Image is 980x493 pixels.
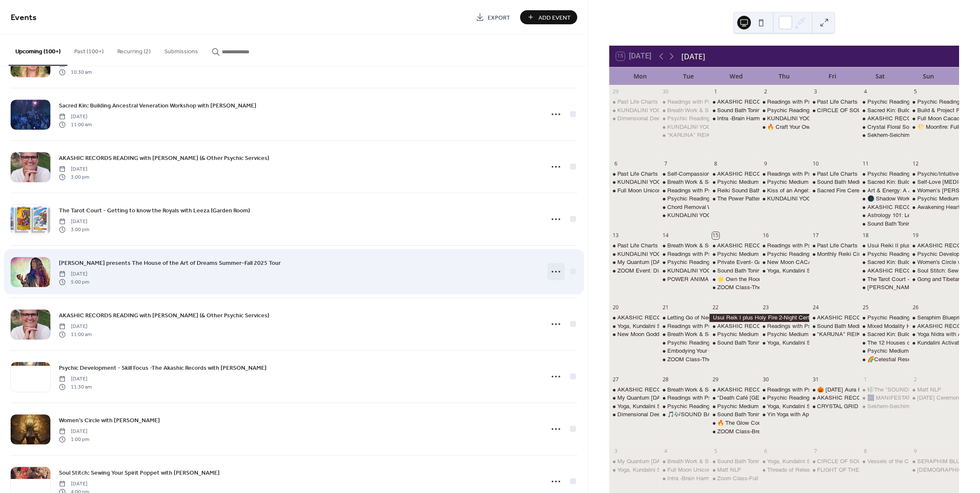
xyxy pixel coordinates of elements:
div: Breath Work & Sound Bath Meditation with [PERSON_NAME] [667,331,822,338]
div: 16 [762,232,769,239]
div: AKASHIC RECORDS READING with Valeri (& Other Psychic Services) [909,322,959,330]
span: 10:30 am [59,68,92,76]
div: Monthly Reiki Circle and Meditation [809,250,859,258]
div: Dimensional Deep Dive with the Council -CHANNELING with Karen [609,115,659,122]
div: Sound Bath Toning Meditation with Singing Bowls & Channeled Light Language & Song [709,267,759,275]
div: New Moon CACAO Ceremony & Drumming Circle with Gayla [759,258,809,266]
div: Past Life Charts or Oracle Readings with [PERSON_NAME] [817,98,968,106]
div: Full Moon Cacao Ceremony with Noella [909,115,959,122]
span: The Tarot Court - Getting to know the Royals with Leeza (Garden Room) [59,206,250,215]
div: 2 [762,88,769,95]
div: Breath Work & Sound Bath Meditation with Karen [659,331,709,338]
div: Psychic Development - Skill Focus -The Akashic Records with Crista [909,250,959,258]
div: "KARUNA" REIKI DRUMMING CIRCLE and Chants with Holy Fire with Debbie [809,331,859,338]
div: AKASHIC RECORDS READING with [PERSON_NAME] (& Other Psychic Services) [717,322,932,330]
span: Sacred Kin: Building Ancestral Veneration Workshop with [PERSON_NAME] [59,101,256,110]
a: Export [469,10,517,24]
a: AKASHIC RECORDS READING with [PERSON_NAME] (& Other Psychic Services) [59,310,269,320]
div: Full Moon Unicorn Reiki Circle with Leeza [617,187,722,194]
div: Breath Work & Sound Bath Meditation with Karen [659,107,709,114]
div: Psychic Medium Floor Day with Crista [909,195,959,203]
div: 🌈Celestial Reset: New Moon Reiki Chakra Sound Bath🌕 w/ Elowynn & Renee [859,356,909,363]
div: Sound Bath Toning Meditation with Singing Bowls & Channeled Light Language & Song [859,220,909,228]
button: Upcoming (100+) [9,35,67,66]
div: Tue [664,67,712,85]
div: Sound Bath Meditation! with [PERSON_NAME] [817,178,936,186]
div: Intra -Brain Harmonizing Meditation with Ray [709,115,759,122]
div: AKASHIC RECORDS READING with [PERSON_NAME] (& Other Psychic Services) [717,98,932,106]
div: KUNDALINI YOGA [617,178,665,186]
div: KUNDALINI YOGA [667,123,715,131]
div: AKASHIC RECORDS READING with Valeri (& Other Psychic Services) [809,314,859,322]
div: ZOOM Class-The New Moon Portal with Noella [659,356,709,363]
div: Breath Work & Sound Bath Meditation with Karen [659,242,709,249]
div: 29 [712,376,719,383]
div: Psychic Readings Floor Day with Gayla!! [859,250,909,258]
div: 10 [812,160,819,167]
div: Sacred Fire Ceremony & Prayer Bundle Creation Hosted by Keebler & Noella [809,187,859,194]
div: Sound Bath Toning Meditation with Singing Bowls & Channeled Light Language & Song [709,107,759,114]
div: Past Life Charts or Oracle Readings with [PERSON_NAME] [617,242,768,249]
div: Psychic Medium Floor Day with [DEMOGRAPHIC_DATA] [717,178,861,186]
div: Psychic Medium Floor Day with [DEMOGRAPHIC_DATA] [767,331,911,338]
span: Add Event [538,13,571,22]
div: Letting Go of Negativity Group Repatterning on Zoom [659,314,709,322]
div: ZOOM Class-The Veil Between Worlds with [PERSON_NAME] [717,284,874,291]
div: POWER ANIMAL Spirits: A [DEMOGRAPHIC_DATA] Journey with [PERSON_NAME] [667,275,883,283]
span: [PERSON_NAME] presents The House of the Art of Dreams Summer–Fall 2025 Tour [59,259,281,268]
div: 3 [812,88,819,95]
div: AKASHIC RECORDS READING with Valeri (& Other Psychic Services) [859,115,909,122]
div: Self-Compassion Group Repatterning on Zoom [659,170,709,178]
div: Psychic Readings Floor Day with Gayla!! [759,250,809,258]
div: Gong and Tibetan Sound Bowls Bath: Heart Chakra Cleanse [909,275,959,283]
div: AKASHIC RECORDS READING with Valeri (& Other Psychic Services) [709,98,759,106]
div: Readings with Psychic Medium [PERSON_NAME] [767,322,895,330]
div: AKASHIC RECORDS READING with Valeri (& Other Psychic Services) [709,170,759,178]
a: Women’s Circle with [PERSON_NAME] [59,415,160,425]
div: Psychic Readings Floor Day with Gayla!! [659,258,709,266]
div: Yoga, Kundalini Sacred Flow ✨ [759,339,809,347]
div: AKASHIC RECORDS READING with [PERSON_NAME] (& Other Psychic Services) [717,170,932,178]
div: Build & Project Power: Energetic Influence Through the Field with Matt C.Ht [909,107,959,114]
div: Readings with Psychic Medium [PERSON_NAME] [767,98,895,106]
div: Past Life Charts or Oracle Readings with April Azzolino [609,170,659,178]
div: 22 [712,304,719,311]
div: KUNDALINI YOGA [759,195,809,203]
div: POWER ANIMAL Spirits: A Shamanic Journey with Ray [659,275,709,283]
div: KUNDALINI YOGA [767,115,815,122]
div: Kiss of an Angel: Archangel Tzaphkiel Meditation Experience with [PERSON_NAME] [767,187,979,194]
div: New Moon Goddess Activation Meditation With Goddess Nyx : with [PERSON_NAME] [617,331,834,338]
div: AKASHIC RECORDS READING with Valeri (& Other Psychic Services) [909,242,959,249]
div: Psychic Readings Floor Day with [PERSON_NAME]!! [667,339,803,347]
div: Breath Work & Sound Bath Meditation with [PERSON_NAME] [667,242,822,249]
div: Psychic Readings Floor Day with [PERSON_NAME]!! [667,195,803,203]
span: Women’s Circle with [PERSON_NAME] [59,416,160,425]
button: Past (100+) [67,35,111,65]
div: Past Life Charts or Oracle Readings with April Azzolino [809,242,859,249]
div: "KARUNA" REIKI DRUMMING CIRCLE and Chants with [MEDICAL_DATA] with [PERSON_NAME] [667,131,919,139]
div: My Quantum [DATE]- Raising your Consciousness- 3-Day Workshop with [PERSON_NAME] [617,258,849,266]
span: Soul Stitch: Sewing Your Spirit Poppet with [PERSON_NAME] [59,469,220,478]
div: 30 [662,88,669,95]
div: KUNDALINI YOGA [767,195,815,203]
div: Fri [808,67,856,85]
div: KUNDALINI YOGA [609,250,659,258]
div: Astrology 101: Learning Your Sun Sign with Leeza [859,212,909,219]
div: Readings with Psychic Medium [PERSON_NAME] [667,98,795,106]
div: 21 [662,304,669,311]
div: Readings with Psychic Medium Ashley Jodra [759,170,809,178]
span: [DATE] [59,218,89,226]
div: ZOOM Class-The Veil Between Worlds with Noella [709,284,759,291]
div: Women’s Circle with Noella [909,258,959,266]
div: KUNDALINI YOGA [659,123,709,131]
div: Seraphim Blueprint Level 3 with Sean [909,314,959,322]
div: Yoga, Kundalini Sacred Flow ✨ [767,267,846,275]
button: Recurring (2) [111,35,157,65]
div: New Moon CACAO Ceremony & Drumming Circle with [PERSON_NAME] [767,258,954,266]
div: Breath Work & Sound Bath Meditation with [PERSON_NAME] [667,178,822,186]
div: Psychic Readings Floor Day with [PERSON_NAME]!! [767,107,903,114]
span: [DATE] [59,270,89,278]
div: 11 [862,160,869,167]
a: Soul Stitch: Sewing Your Spirit Poppet with [PERSON_NAME] [59,468,220,478]
div: Readings with Psychic Medium Ashley Jodra [659,322,709,330]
